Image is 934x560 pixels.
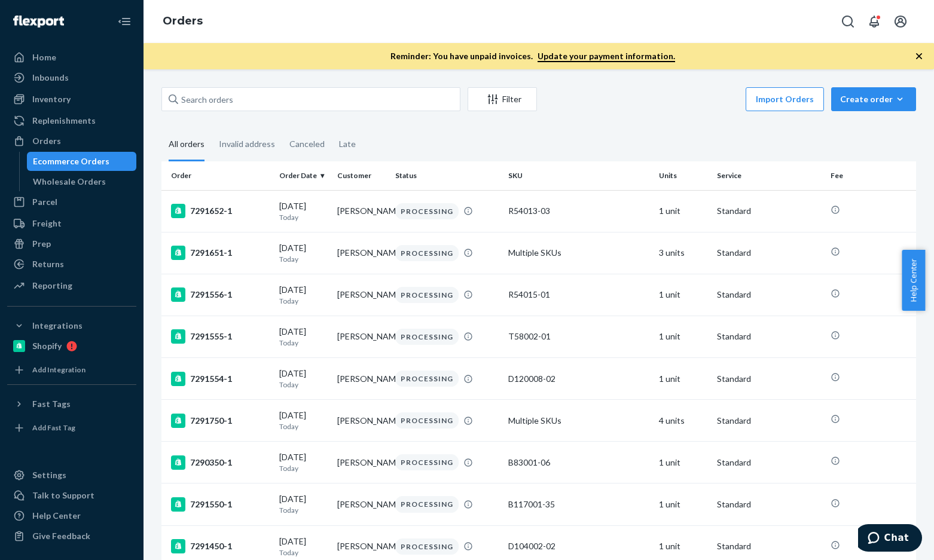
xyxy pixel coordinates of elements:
p: Standard [717,540,820,552]
div: PROCESSING [395,287,459,303]
div: R54015-01 [508,289,649,301]
p: Standard [717,289,820,301]
a: Returns [7,255,136,274]
div: Replenishments [32,115,96,127]
td: Multiple SKUs [503,232,654,274]
div: PROCESSING [395,454,459,470]
a: Add Fast Tag [7,418,136,437]
div: Integrations [32,320,83,332]
div: R54013-03 [508,205,649,217]
p: Standard [717,247,820,259]
div: [DATE] [279,409,328,432]
p: Standard [717,415,820,427]
button: Help Center [902,250,925,311]
div: PROCESSING [395,496,459,512]
div: PROCESSING [395,329,459,345]
a: Reporting [7,276,136,295]
div: Wholesale Orders [33,176,106,188]
div: PROCESSING [395,245,459,261]
div: All orders [169,128,204,161]
button: Filter [468,87,537,111]
a: Settings [7,466,136,485]
td: [PERSON_NAME] [332,274,390,316]
a: Orders [7,131,136,151]
a: Inbounds [7,68,136,87]
p: Standard [717,498,820,510]
td: [PERSON_NAME] [332,442,390,484]
a: Shopify [7,336,136,356]
div: D120008-02 [508,373,649,385]
div: Help Center [32,510,81,522]
a: Parcel [7,192,136,212]
p: Today [279,463,328,473]
th: SKU [503,161,654,190]
td: 1 unit [654,358,712,400]
a: Ecommerce Orders [27,152,137,171]
th: Units [654,161,712,190]
button: Open notifications [862,10,886,33]
input: Search orders [161,87,460,111]
td: 1 unit [654,316,712,357]
div: [DATE] [279,493,328,515]
td: 1 unit [654,484,712,525]
div: 7291750-1 [171,414,270,428]
img: Flexport logo [13,16,64,27]
a: Add Integration [7,360,136,380]
div: B83001-06 [508,457,649,469]
td: [PERSON_NAME] [332,232,390,274]
div: [DATE] [279,284,328,306]
p: Today [279,547,328,558]
p: Today [279,421,328,432]
th: Status [390,161,503,190]
td: Multiple SKUs [503,400,654,442]
div: Customer [337,170,386,180]
button: Open account menu [889,10,912,33]
div: 7291555-1 [171,329,270,344]
button: Give Feedback [7,527,136,546]
p: Today [279,380,328,390]
div: PROCESSING [395,203,459,219]
td: [PERSON_NAME] [332,400,390,442]
div: 7290350-1 [171,455,270,470]
div: Filter [468,93,536,105]
div: [DATE] [279,368,328,390]
p: Standard [717,205,820,217]
div: PROCESSING [395,412,459,429]
div: D104002-02 [508,540,649,552]
div: Parcel [32,196,57,208]
p: Today [279,296,328,306]
div: 7291652-1 [171,204,270,218]
td: 1 unit [654,442,712,484]
button: Create order [831,87,916,111]
div: 7291556-1 [171,287,270,302]
div: [DATE] [279,535,328,558]
button: Open Search Box [836,10,860,33]
div: Fast Tags [32,398,71,410]
div: PROCESSING [395,538,459,555]
div: Orders [32,135,61,147]
div: Reporting [32,280,72,292]
p: Standard [717,457,820,469]
a: Prep [7,234,136,253]
a: Replenishments [7,111,136,130]
p: Today [279,254,328,264]
div: B117001-35 [508,498,649,510]
p: Reminder: You have unpaid invoices. [390,50,675,62]
div: [DATE] [279,200,328,222]
div: [DATE] [279,451,328,473]
td: 1 unit [654,190,712,232]
td: [PERSON_NAME] [332,190,390,232]
div: Late [339,128,356,160]
th: Order Date [274,161,332,190]
th: Order [161,161,274,190]
div: Canceled [289,128,325,160]
button: Close Navigation [112,10,136,33]
td: 3 units [654,232,712,274]
p: Standard [717,331,820,342]
a: Orders [163,14,203,27]
button: Integrations [7,316,136,335]
div: 7291550-1 [171,497,270,512]
p: Today [279,505,328,515]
